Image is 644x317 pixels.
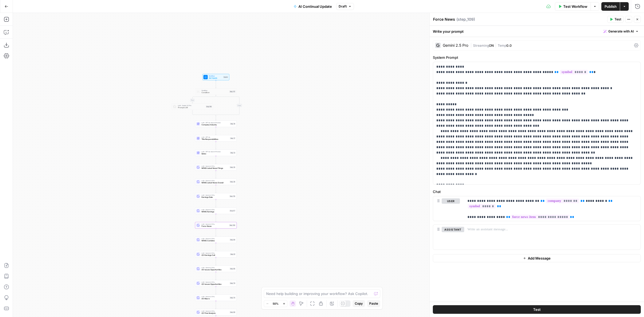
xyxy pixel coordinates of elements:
span: | [494,42,498,48]
span: Draft [339,4,347,9]
button: Test Workflow [555,2,591,11]
span: LLM · GPT-4o [202,136,229,138]
div: Step 69 [230,311,236,314]
span: Workflow [209,75,222,77]
button: AI Continual Update [290,2,335,11]
div: ConditionConditionStep 117 [195,88,237,95]
span: LLM · Gemini 2.5 Pro [202,296,229,298]
div: Step 65 [230,268,236,270]
textarea: Force News [433,17,455,22]
button: Publish [601,2,620,11]
g: Edge from step_117-conditional-end to step_16 [215,115,216,121]
div: user [433,196,460,221]
g: Edge from step_79 to step_70 [215,286,216,294]
div: LLM · GPT-4o Search PreviewDatesStep 13 [195,150,237,156]
g: Edge from step_118 to step_117-conditional-end [192,110,216,116]
g: Edge from step_36 to step_115 [215,185,216,193]
button: assistant [442,227,464,232]
span: Earnings Date [202,196,228,199]
div: LLM · Gemini 2.5 ProNEWS EarningsStep 47 [195,207,237,214]
g: Edge from step_80 to step_81 [215,243,216,251]
g: Edge from step_16 to step_17 [215,127,216,135]
span: Temp [498,43,506,48]
label: Chat [433,189,641,194]
label: System Prompt [433,55,641,60]
span: Company Industry [202,123,229,126]
div: LLM · Gemini 2.5 ProI/O Issues OpportunitiesStep 79 [195,280,237,286]
span: | [470,42,473,48]
span: Title Responsibilities [202,138,229,141]
span: LLM · Gemini 2.5 Pro [202,223,228,225]
div: WorkflowSet InputsInputs [195,74,237,80]
span: LLM · Gemini 2.5 Pro [202,310,229,312]
span: Add Message [528,256,551,261]
span: LLM · Gemini 2.5 Pro [202,267,229,269]
span: AI Continual Update [298,4,332,9]
span: Condition [202,91,228,94]
button: Draft [336,3,354,10]
span: NEWS Latest News Overall [202,181,229,184]
g: Edge from step_13 to step_35 [215,156,216,164]
span: Copy [355,301,363,306]
div: Step 118 [206,105,212,108]
span: LLM · Gemini 2.5 Pro [202,180,229,182]
div: Step 117 [229,90,236,93]
span: I/O Macro [202,297,229,300]
div: LLM · Gemini 2.5 ProNEWS Latest News OverallStep 36 [195,178,237,185]
span: Prompt LLM [178,106,205,109]
div: Step 79 [230,282,236,285]
span: LLM · Gemini 2.5 Pro [202,252,229,254]
button: user [442,198,460,204]
span: Condition [202,89,228,92]
span: Dates [202,152,229,155]
span: Generate with AI [608,29,634,34]
span: LLM · Gemini 2.5 Pro [202,194,228,196]
div: LLM · Gemini 2.5 ProI/O Earnings CallStep 81 [195,251,237,257]
div: Step 80 [230,239,236,241]
span: Paste [369,301,378,306]
button: Generate with AI [601,28,641,35]
g: Edge from step_47 to step_109 [215,214,216,222]
div: LLM · Gemini 2.5 ProI/O MacroStep 70 [195,294,237,301]
button: Test [433,305,641,314]
span: Test [533,307,541,312]
div: Step 17 [230,137,236,140]
div: Write your prompt [430,26,644,37]
div: LLM · Gemini 2.5 ProNEWS CombineStep 80 [195,236,237,243]
div: Step 70 [230,297,236,299]
g: Edge from step_117 to step_117-conditional-end [216,95,240,116]
span: Test Workflow [563,4,587,9]
span: NEWS Latest News Filings [202,167,229,170]
g: Edge from step_115 to step_47 [215,199,216,207]
g: Edge from step_117 to step_118 [192,95,216,103]
span: I/O Final Analysis [202,312,229,315]
div: Step 35 [230,166,236,169]
span: LLM · GPT-4o Search Preview [202,151,229,153]
div: LLM · GPT-4oTitle ResponsibilitiesStep 17 [195,135,237,141]
span: LLM · Gemini 2.5 Pro [202,209,229,211]
span: 50% [273,301,279,306]
button: Test [607,16,624,23]
span: I/O Issues Opportunities [202,268,229,271]
div: Step 16 [230,123,236,125]
span: I/O Issues Opportunities [202,283,229,286]
span: ( step_109 ) [456,17,475,22]
span: LLM · Gemini 2.5 Pro [202,281,229,283]
div: Gemini 2.5 Pro [443,43,468,47]
div: Step 13 [230,152,236,154]
span: LLM · Gemini 2.5 Pro [178,104,205,107]
span: Test [614,17,621,22]
span: ON [489,43,494,48]
div: Step 36 [230,181,236,183]
span: Publish [605,4,617,9]
span: 0.0 [506,43,512,48]
g: Edge from step_81 to step_65 [215,257,216,265]
div: LLM · Gemini 2.5 ProEarnings DateStep 115 [195,193,237,199]
span: NEWS Earnings [202,210,229,213]
span: Force News [202,225,228,228]
button: Add Message [433,254,641,262]
button: Paste [367,300,380,307]
div: Step 115 [229,195,236,198]
span: Streaming [473,43,489,48]
div: LLM · Gemini 2.5 ProNEWS Latest News FilingsStep 35 [195,164,237,170]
